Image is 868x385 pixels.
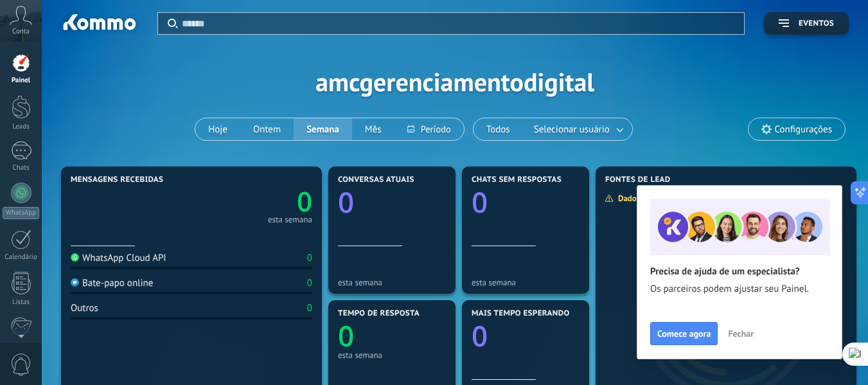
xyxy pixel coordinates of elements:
h2: Precisa de ajuda de um especialista? [650,265,829,278]
span: Chats sem respostas [472,175,562,184]
button: Selecionar usuário [523,118,632,140]
div: Calendário [3,253,40,262]
button: Semana [294,118,352,140]
span: Configurações [775,124,832,135]
span: Fontes de lead [605,175,671,184]
div: 0 [307,277,312,289]
button: Fechar [722,324,759,343]
div: Outros [71,302,98,314]
div: Dados insuficientes para exibir [605,193,736,204]
div: esta semana [472,278,580,287]
span: Comece agora [657,329,711,338]
div: esta semana [268,217,312,223]
div: Leads [3,123,40,131]
span: Mensagens recebidas [71,175,163,184]
img: WhatsApp Cloud API [71,253,79,262]
div: Listas [3,298,40,307]
span: Fechar [728,329,754,338]
button: Mês [352,118,394,140]
a: 0 [191,183,312,220]
text: 0 [297,183,312,220]
button: Eventos [764,12,849,35]
div: esta semana [338,278,446,287]
span: Selecionar usuário [531,121,612,138]
span: Eventos [799,19,834,28]
span: Tempo de resposta [338,309,420,318]
div: WhatsApp Cloud API [71,252,166,264]
text: 0 [472,316,488,355]
button: Comece agora [650,322,718,345]
text: 0 [472,183,488,221]
span: Conta [12,28,30,36]
div: Chats [3,164,40,172]
div: 0 [307,252,312,264]
img: Bate-papo online [71,278,79,287]
button: Período [394,118,464,140]
button: Hoje [195,118,240,140]
div: Bate-papo online [71,277,153,289]
div: 0 [307,302,312,314]
div: Painel [3,76,40,85]
button: Ontem [240,118,294,140]
span: Conversas atuais [338,175,414,184]
span: Os parceiros podem ajustar seu Painel. [650,283,829,296]
button: Todos [474,118,523,140]
text: 0 [338,316,354,355]
div: WhatsApp [3,207,39,219]
div: esta semana [338,350,446,360]
span: Mais tempo esperando [472,309,570,318]
text: 0 [338,183,354,221]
